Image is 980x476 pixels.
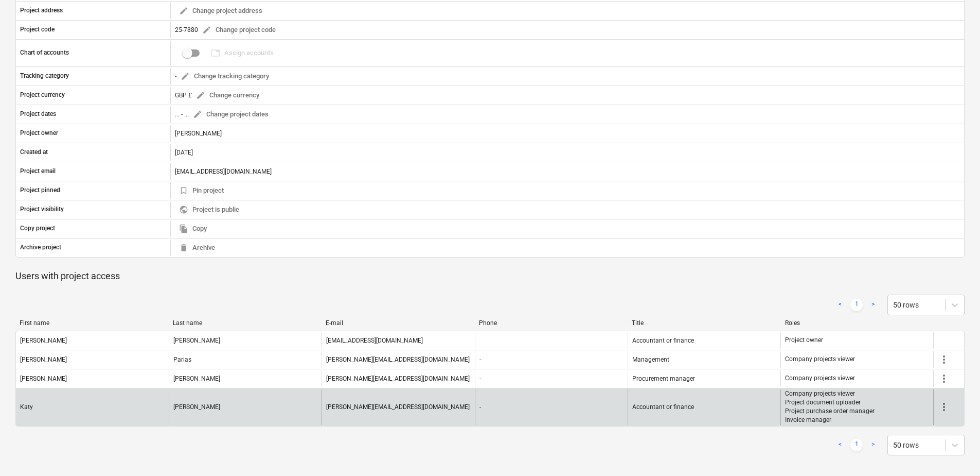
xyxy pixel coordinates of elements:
p: Company projects viewer [785,374,855,383]
span: more_vert [938,353,950,366]
button: Change project dates [189,107,273,123]
div: - [479,356,481,363]
div: [PERSON_NAME] [173,337,220,344]
div: Title [632,319,777,327]
p: Project dates [20,110,56,118]
a: Next page [867,439,879,451]
p: Project owner [785,336,823,345]
button: Archive [175,240,219,256]
div: [PERSON_NAME] [20,375,67,382]
span: Copy [179,223,207,235]
p: Copy project [20,224,55,233]
button: Change currency [192,88,263,104]
p: Archive project [20,243,61,252]
p: Project code [20,25,55,34]
div: [PERSON_NAME] [170,125,964,142]
span: edit [181,72,190,81]
p: Created at [20,148,48,157]
div: Katy [20,403,33,411]
p: Company projects viewer [785,355,855,364]
a: Page 1 is your current page [850,299,863,311]
div: [PERSON_NAME][EMAIL_ADDRESS][DOMAIN_NAME] [326,403,470,411]
div: Roles [785,319,930,327]
span: more_vert [938,401,950,413]
div: ... - ... [175,111,189,118]
div: [EMAIL_ADDRESS][DOMAIN_NAME] [326,337,423,344]
div: - [479,403,481,411]
a: Page 1 is your current page [850,439,863,451]
div: [PERSON_NAME] [20,356,67,363]
span: bookmark_border [179,186,188,195]
p: Project document uploader [785,398,875,407]
p: Project address [20,6,63,15]
span: public [179,205,188,214]
span: Change project code [202,24,276,36]
p: Project email [20,167,56,176]
div: [PERSON_NAME] [20,337,67,344]
p: Project currency [20,91,65,99]
span: Procurement manager [632,375,695,382]
button: Change tracking category [176,69,273,84]
div: [PERSON_NAME][EMAIL_ADDRESS][DOMAIN_NAME] [326,356,470,363]
div: [DATE] [170,144,964,161]
div: [EMAIL_ADDRESS][DOMAIN_NAME] [170,163,964,180]
span: edit [202,25,211,35]
div: First name [20,319,165,327]
p: Project purchase order manager [785,407,875,416]
span: Change tracking category [181,71,269,82]
button: Change project address [175,3,266,19]
p: Project pinned [20,186,60,195]
span: delete [179,243,188,252]
span: Accountant or finance [632,403,694,411]
p: Users with project access [15,270,965,282]
span: Change project dates [193,109,269,121]
button: Pin project [175,183,228,199]
p: Company projects viewer [785,389,875,398]
div: 25-7880 [175,22,280,38]
button: Copy [175,221,211,237]
a: Next page [867,299,879,311]
p: Project owner [20,129,58,138]
div: [PERSON_NAME][EMAIL_ADDRESS][DOMAIN_NAME] [326,375,470,382]
div: Parias [173,356,191,363]
span: edit [193,110,202,119]
span: Accountant or finance [632,337,694,344]
div: [PERSON_NAME] [173,375,220,382]
button: Change project code [198,22,280,38]
span: edit [196,91,205,100]
p: Chart of accounts [20,48,69,57]
span: GBP £ [175,91,192,98]
button: Project is public [175,202,243,218]
a: Previous page [834,299,846,311]
div: - [175,69,273,84]
p: Invoice manager [785,416,875,424]
span: edit [179,6,188,15]
span: Project is public [179,204,239,216]
span: Change project address [179,5,262,17]
a: Previous page [834,439,846,451]
div: - [479,375,481,382]
p: Project visibility [20,205,64,214]
span: Archive [179,242,215,254]
div: [PERSON_NAME] [173,403,220,411]
span: Pin project [179,185,224,197]
div: Phone [479,319,624,327]
div: E-mail [326,319,471,327]
span: Change currency [196,90,259,101]
p: Tracking category [20,72,69,80]
span: file_copy [179,224,188,233]
div: Last name [173,319,318,327]
span: Management [632,356,669,363]
iframe: Chat Widget [929,427,980,476]
span: more_vert [938,372,950,385]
